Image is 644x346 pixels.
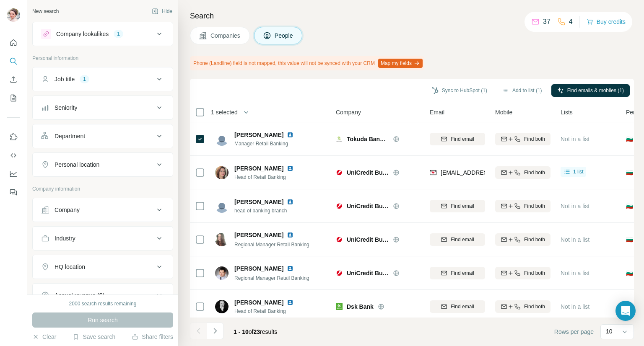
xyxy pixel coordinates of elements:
[234,307,304,315] span: Head of Retail Banking
[132,333,173,341] button: Share filters
[451,135,474,143] span: Find email
[234,264,283,273] span: [PERSON_NAME]
[55,206,80,214] div: Company
[287,299,293,306] img: LinkedIn logo
[561,136,589,142] span: Not in a list
[524,236,545,243] span: Find both
[426,84,493,97] button: Sync to HubSpot (1)
[55,160,99,169] div: Personal location
[254,328,260,335] span: 23
[55,263,85,271] div: HQ location
[7,185,20,200] button: Feedback
[32,333,56,341] button: Clear
[524,303,545,310] span: Find both
[32,54,173,62] p: Personal information
[524,135,545,143] span: Find both
[234,231,283,239] span: [PERSON_NAME]
[55,234,75,243] div: Industry
[626,269,633,277] span: 🇧🇬
[430,200,485,212] button: Find email
[287,199,293,205] img: LinkedIn logo
[207,323,223,339] button: Navigate to next page
[451,269,474,277] span: Find email
[234,328,277,335] span: results
[55,291,104,300] div: Annual revenue ($)
[524,202,545,210] span: Find both
[234,173,304,181] span: Head of Retail Banking
[190,10,634,22] h4: Search
[451,236,474,243] span: Find email
[211,108,238,116] span: 1 selected
[234,131,283,139] span: [PERSON_NAME]
[33,228,173,248] button: Industry
[215,132,229,146] img: Avatar
[287,132,293,138] img: LinkedIn logo
[336,203,343,209] img: Logo of UniCredit Bulbank
[561,270,589,276] span: Not in a list
[215,266,229,280] img: Avatar
[234,164,283,173] span: [PERSON_NAME]
[73,333,115,341] button: Save search
[495,233,551,246] button: Find both
[336,169,343,176] img: Logo of UniCredit Bulbank
[336,136,343,142] img: Logo of Tokuda Bank AD
[33,155,173,175] button: Personal location
[287,165,293,172] img: LinkedIn logo
[615,301,636,321] div: Open Intercom Messenger
[347,168,389,177] span: UniCredit Bulbank
[430,300,485,313] button: Find email
[287,232,293,238] img: LinkedIn logo
[7,166,20,181] button: Dashboard
[146,5,178,18] button: Hide
[561,203,589,209] span: Not in a list
[234,298,283,307] span: [PERSON_NAME]
[7,72,20,87] button: Enrich CSV
[55,132,85,140] div: Department
[215,166,229,179] img: Avatar
[336,108,361,116] span: Company
[80,75,89,83] div: 1
[495,300,551,313] button: Find both
[55,103,77,112] div: Seniority
[573,168,584,176] span: 1 list
[495,133,551,145] button: Find both
[430,108,444,116] span: Email
[32,8,59,15] div: New search
[347,202,389,210] span: UniCredit Bulbank
[551,84,630,97] button: Find emails & mobiles (1)
[430,267,485,279] button: Find email
[626,235,633,244] span: 🇧🇬
[336,236,343,243] img: Logo of UniCredit Bulbank
[234,207,304,214] span: head of banking branch
[69,300,137,307] div: 2000 search results remaining
[210,31,241,40] span: Companies
[234,328,249,335] span: 1 - 10
[7,148,20,163] button: Use Surfe API
[336,303,343,310] img: Logo of Dsk Bank
[33,257,173,277] button: HQ location
[234,198,283,206] span: [PERSON_NAME]
[561,303,589,310] span: Not in a list
[347,135,389,143] span: Tokuda Bank AD
[606,327,613,336] p: 10
[56,30,109,38] div: Company lookalikes
[495,108,512,116] span: Mobile
[33,98,173,118] button: Seniority
[587,16,626,28] button: Buy credits
[496,84,548,97] button: Add to list (1)
[561,108,573,116] span: Lists
[569,17,573,27] p: 4
[495,166,551,179] button: Find both
[524,169,545,176] span: Find both
[215,199,229,213] img: Avatar
[33,69,173,89] button: Job title1
[524,269,545,277] span: Find both
[543,17,551,27] p: 37
[554,328,594,336] span: Rows per page
[287,265,293,272] img: LinkedIn logo
[430,168,436,177] img: provider findymail logo
[430,133,485,145] button: Find email
[495,200,551,212] button: Find both
[7,129,20,145] button: Use Surfe on LinkedIn
[336,270,343,276] img: Logo of UniCredit Bulbank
